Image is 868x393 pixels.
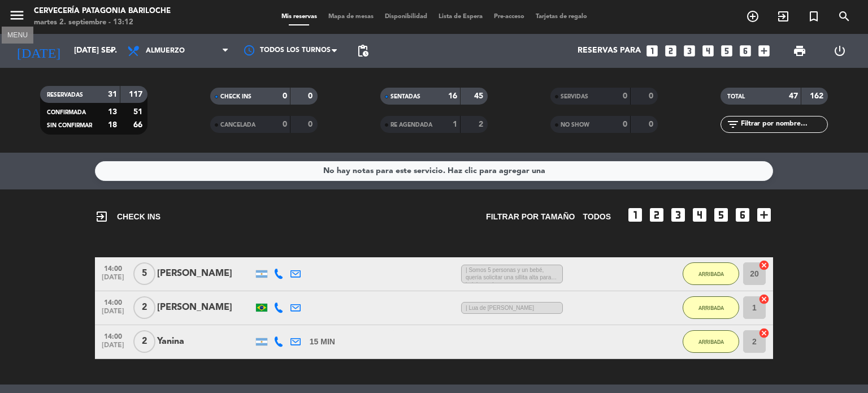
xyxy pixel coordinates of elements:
i: looks_5 [712,206,730,224]
strong: 162 [810,92,826,100]
i: arrow_drop_down [105,44,119,58]
i: cancel [758,327,770,339]
strong: 31 [108,90,117,98]
i: search [837,10,851,23]
strong: 45 [474,92,485,100]
i: turned_in_not [807,10,821,23]
i: looks_4 [701,44,715,58]
strong: 0 [308,120,315,128]
span: CONFIRMADA [47,110,86,115]
i: looks_4 [691,206,709,224]
i: exit_to_app [776,10,790,23]
span: 14:00 [99,261,127,274]
span: CHECK INS [220,94,251,100]
i: exit_to_app [95,210,108,223]
div: No hay notas para este servicio. Haz clic para agregar una [323,165,545,178]
button: menu [8,7,25,28]
strong: 117 [129,90,145,98]
strong: 1 [453,120,457,128]
i: add_box [755,206,773,224]
span: SENTADAS [390,94,420,100]
strong: 0 [649,120,656,128]
strong: 51 [133,108,145,116]
strong: 0 [623,92,627,100]
span: [DATE] [99,342,127,355]
input: Filtrar por nombre... [740,118,827,131]
i: looks_one [626,206,644,224]
div: Yanina [157,334,253,349]
span: 15 MIN [310,335,335,348]
div: martes 2. septiembre - 13:12 [34,17,171,28]
span: RE AGENDADA [390,122,432,128]
strong: 2 [479,120,485,128]
i: add_circle_outline [746,10,759,23]
span: Tarjetas de regalo [530,14,593,20]
span: 5 [133,262,155,285]
div: [PERSON_NAME] [157,266,253,281]
div: [PERSON_NAME] [157,300,253,315]
span: 14:00 [99,329,127,342]
div: MENU [2,29,33,40]
i: looks_two [648,206,666,224]
span: | Lua de [PERSON_NAME] [461,302,563,314]
strong: 0 [649,92,656,100]
span: 2 [133,330,155,353]
i: filter_list [726,118,740,131]
span: TOTAL [727,94,745,100]
div: LOG OUT [819,34,860,68]
strong: 47 [789,92,798,100]
button: ARRIBADA [683,296,739,319]
i: cancel [758,293,770,305]
span: SERVIDAS [561,94,588,100]
strong: 66 [133,121,145,129]
i: power_settings_new [833,44,847,58]
span: RESERVADAS [47,92,83,98]
span: ARRIBADA [698,339,724,345]
span: ARRIBADA [698,271,724,277]
i: looks_3 [682,44,697,58]
i: looks_5 [719,44,734,58]
span: CANCELADA [220,122,255,128]
span: [DATE] [99,308,127,321]
span: SIN CONFIRMAR [47,123,92,128]
span: Filtrar por tamaño [486,210,575,223]
i: menu [8,7,25,24]
span: [DATE] [99,274,127,287]
span: ARRIBADA [698,305,724,311]
strong: 0 [623,120,627,128]
span: Almuerzo [146,47,185,55]
span: | Somos 5 personas y un bebé, quería solicitar una sillita alta para bebé, gracias [461,265,563,284]
button: ARRIBADA [683,262,739,285]
span: Mapa de mesas [323,14,379,20]
span: print [793,44,806,58]
div: Cervecería Patagonia Bariloche [34,6,171,17]
span: CHECK INS [95,210,160,223]
span: pending_actions [356,44,370,58]
span: Pre-acceso [488,14,530,20]
span: Lista de Espera [433,14,488,20]
span: Reservas para [578,46,641,55]
strong: 13 [108,108,117,116]
span: 14:00 [99,295,127,308]
strong: 0 [283,120,287,128]
i: looks_3 [669,206,687,224]
span: Mis reservas [276,14,323,20]
strong: 18 [108,121,117,129]
strong: 0 [283,92,287,100]
span: 2 [133,296,155,319]
span: NO SHOW [561,122,589,128]
i: cancel [758,260,770,271]
i: looks_6 [734,206,752,224]
span: Disponibilidad [379,14,433,20]
i: looks_two [663,44,678,58]
strong: 0 [308,92,315,100]
span: TODOS [583,210,611,223]
strong: 16 [448,92,457,100]
i: looks_one [645,44,659,58]
i: add_box [757,44,771,58]
i: looks_6 [738,44,753,58]
i: [DATE] [8,38,68,63]
button: ARRIBADA [683,330,739,353]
